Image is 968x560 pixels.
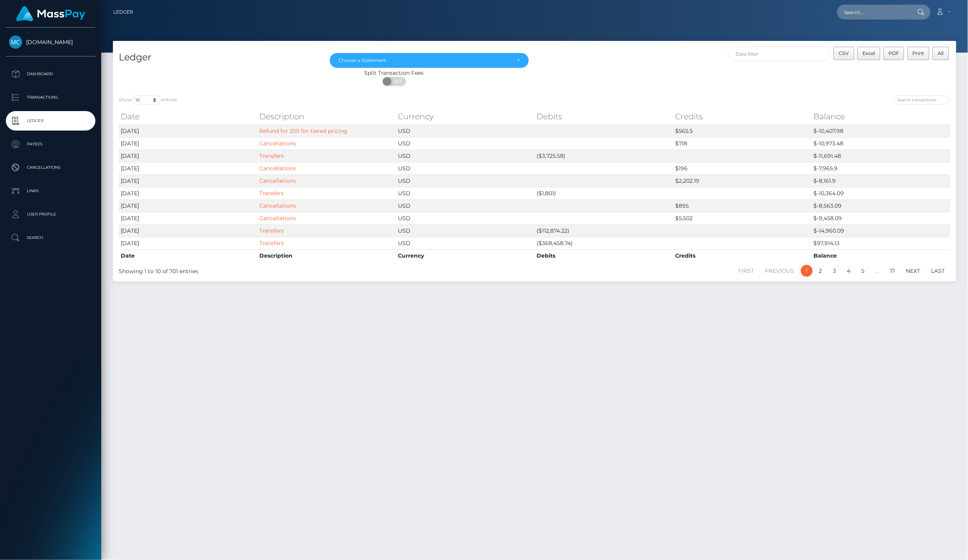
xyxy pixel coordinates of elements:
td: $-10,364.09 [812,187,950,200]
th: Currency [396,249,535,262]
a: Cancellations [259,215,296,222]
button: Choose a Statement [330,53,529,68]
a: Cancellations [6,158,95,177]
td: ($3,725.58) [535,150,673,162]
a: Cancellations [259,202,296,209]
th: Credits [673,109,812,124]
input: Search... [837,5,910,19]
a: 5 [857,265,869,277]
span: Excel [862,50,875,56]
button: Print [908,47,930,60]
th: Credits [673,249,812,262]
a: Links [6,181,95,201]
p: Dashboard [9,68,92,80]
td: [DATE] [119,237,257,249]
td: [DATE] [119,150,257,162]
td: USD [396,162,535,175]
span: CSV [839,50,849,56]
a: Payees [6,134,95,154]
a: User Profile [6,205,95,224]
button: Excel [857,47,880,60]
td: $-11,691.48 [812,150,950,162]
td: USD [396,200,535,212]
a: Cancellations [259,165,296,172]
a: 2 [815,265,827,277]
th: Description [257,109,396,124]
td: ($368,458.74) [535,237,673,249]
a: 3 [829,265,841,277]
input: Search transactions [894,95,950,104]
td: ($112,874.22) [535,224,673,237]
a: Next [902,265,925,277]
td: USD [396,212,535,224]
button: CSV [834,47,854,60]
td: [DATE] [119,137,257,150]
p: Transactions [9,92,92,103]
p: Payees [9,138,92,150]
a: Ledger [113,4,133,20]
a: Transfers [259,240,284,247]
th: Description [257,249,396,262]
td: USD [396,137,535,150]
a: Last [927,265,949,277]
input: Date filter [728,47,831,61]
td: $196 [673,162,812,175]
td: [DATE] [119,200,257,212]
td: $718 [673,137,812,150]
button: PDF [884,47,905,60]
td: $2,202.19 [673,175,812,187]
span: [DOMAIN_NAME] [6,39,95,46]
td: [DATE] [119,125,257,137]
a: Search [6,228,95,247]
th: Balance [812,249,950,262]
td: USD [396,224,535,237]
p: Links [9,185,92,197]
td: USD [396,187,535,200]
td: [DATE] [119,224,257,237]
a: Transfers [259,190,284,197]
th: Date [119,249,257,262]
td: USD [396,150,535,162]
td: USD [396,125,535,137]
div: Split Transaction Fees [113,69,675,77]
a: Cancellations [259,177,296,184]
td: $5,502 [673,212,812,224]
td: $-7,965.9 [812,162,950,175]
div: Showing 1 to 10 of 701 entries [119,264,459,276]
a: Transactions [6,88,95,107]
td: $97,914.13 [812,237,950,249]
a: 4 [843,265,855,277]
td: [DATE] [119,175,257,187]
button: All [933,47,949,60]
div: Choose a Statement [339,57,511,64]
th: Date [119,109,257,124]
p: User Profile [9,208,92,220]
a: Ledger [6,111,95,131]
th: Currency [396,109,535,124]
img: MassPay Logo [16,6,85,21]
td: $-8,161.9 [812,175,950,187]
p: Ledger [9,115,92,127]
td: $-8,563.09 [812,200,950,212]
a: Transfers [259,227,284,234]
td: ($1,801) [535,187,673,200]
td: USD [396,175,535,187]
td: [DATE] [119,212,257,224]
th: Debits [535,109,673,124]
td: $565.5 [673,125,812,137]
span: PDF [889,50,899,56]
label: Show entries [119,95,177,104]
span: Print [913,50,924,56]
a: Cancellations [259,140,296,147]
th: Balance [812,109,950,124]
td: $-10,973.48 [812,137,950,150]
span: OFF [387,77,407,86]
td: [DATE] [119,162,257,175]
a: 71 [886,265,899,277]
th: Debits [535,249,673,262]
p: Cancellations [9,162,92,173]
a: Transfers [259,152,284,159]
td: [DATE] [119,187,257,200]
span: All [938,50,944,56]
a: Dashboard [6,64,95,84]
